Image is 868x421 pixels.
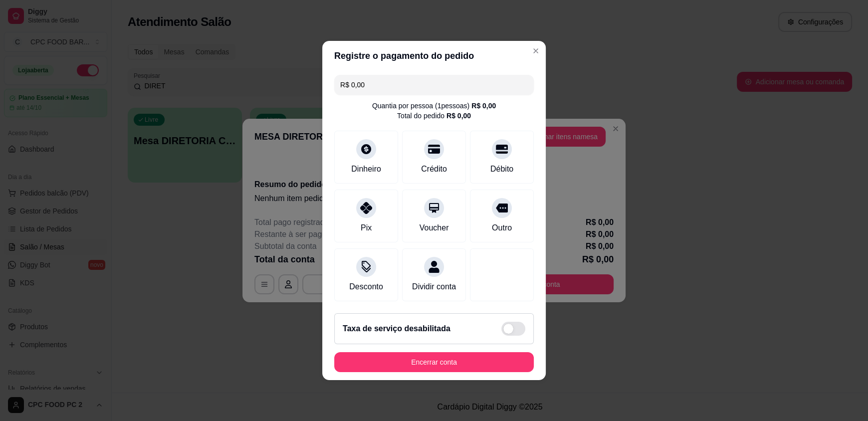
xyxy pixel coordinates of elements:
[490,163,513,175] div: Débito
[343,323,450,335] h2: Taxa de serviço desabilitada
[351,163,381,175] div: Dinheiro
[340,75,528,95] input: Ex.: hambúrguer de cordeiro
[412,281,456,293] div: Dividir conta
[349,281,383,293] div: Desconto
[421,163,447,175] div: Crédito
[322,41,546,71] header: Registre o pagamento do pedido
[528,43,544,59] button: Close
[397,111,471,121] div: Total do pedido
[372,101,496,111] div: Quantia por pessoa ( 1 pessoas)
[471,101,496,111] div: R$ 0,00
[420,222,449,234] div: Voucher
[446,111,471,121] div: R$ 0,00
[492,222,512,234] div: Outro
[361,222,372,234] div: Pix
[334,352,534,372] button: Encerrar conta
